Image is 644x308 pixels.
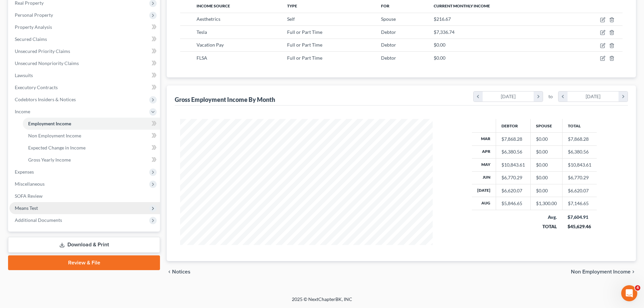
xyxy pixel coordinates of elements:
[562,133,597,145] td: $7,868.28
[562,171,597,184] td: $6,770.29
[381,16,396,22] span: Spouse
[536,200,557,207] div: $1,300.00
[175,96,275,104] div: Gross Employment Income By Month
[472,184,496,197] th: [DATE]
[9,69,160,81] a: Lawsuits
[9,81,160,94] a: Executory Contracts
[562,145,597,158] td: $6,380.56
[558,91,568,102] i: chevron_left
[501,162,525,168] div: $10,843.61
[197,29,207,35] span: Tesla
[197,16,220,22] span: Aesthetrics
[381,55,396,61] span: Debtor
[8,237,160,253] a: Download & Print
[15,181,45,187] span: Miscellaneous
[501,136,525,142] div: $7,868.28
[9,190,160,202] a: SOFA Review
[381,29,396,35] span: Debtor
[381,3,389,8] span: For
[9,33,160,45] a: Secured Claims
[15,72,33,78] span: Lawsuits
[501,174,525,181] div: $6,770.29
[568,214,591,221] div: $7,604.91
[197,3,230,8] span: Income Source
[15,12,53,18] span: Personal Property
[28,145,86,150] span: Expected Change in Income
[434,29,454,35] span: $7,336.74
[23,130,160,142] a: Non Employment Income
[472,145,496,158] th: Apr
[9,45,160,57] a: Unsecured Priority Claims
[28,133,81,138] span: Non Employment Income
[571,269,636,274] button: Non Employment Income chevron_right
[562,119,597,132] th: Total
[568,223,591,230] div: $45,629.46
[9,57,160,69] a: Unsecured Nonpriority Claims
[434,16,451,22] span: $216.67
[536,162,557,168] div: $0.00
[562,197,597,210] td: $7,146.65
[496,119,530,132] th: Debtor
[621,285,637,301] iframe: Intercom live chat
[474,91,483,102] i: chevron_left
[15,205,38,211] span: Means Test
[287,16,295,22] span: Self
[501,187,525,194] div: $6,620.07
[536,187,557,194] div: $0.00
[434,55,445,61] span: $0.00
[562,159,597,171] td: $10,843.61
[15,109,30,114] span: Income
[536,223,557,230] div: TOTAL
[287,55,322,61] span: Full or Part Time
[548,93,553,100] span: to
[15,48,70,54] span: Unsecured Priority Claims
[530,119,562,132] th: Spouse
[571,269,631,274] span: Non Employment Income
[472,171,496,184] th: Jun
[472,133,496,145] th: Mar
[536,148,557,155] div: $0.00
[23,142,160,154] a: Expected Change in Income
[619,91,628,102] i: chevron_right
[9,21,160,33] a: Property Analysis
[172,269,191,274] span: Notices
[15,193,43,199] span: SOFA Review
[562,184,597,197] td: $6,620.07
[501,148,525,155] div: $6,380.56
[568,91,619,102] div: [DATE]
[28,121,71,126] span: Employment Income
[167,269,191,274] button: chevron_left Notices
[472,197,496,210] th: Aug
[534,91,543,102] i: chevron_right
[287,42,322,48] span: Full or Part Time
[287,29,322,35] span: Full or Part Time
[483,91,534,102] div: [DATE]
[434,42,445,48] span: $0.00
[635,285,640,291] span: 4
[15,36,47,42] span: Secured Claims
[15,24,52,30] span: Property Analysis
[381,42,396,48] span: Debtor
[23,118,160,130] a: Employment Income
[15,169,34,175] span: Expenses
[131,296,513,308] div: 2025 © NextChapterBK, INC
[15,97,76,102] span: Codebtors Insiders & Notices
[472,159,496,171] th: May
[8,255,160,270] a: Review & File
[167,269,172,274] i: chevron_left
[15,217,62,223] span: Additional Documents
[197,55,207,61] span: FLSA
[536,136,557,142] div: $0.00
[197,42,224,48] span: Vacation Pay
[631,269,636,274] i: chevron_right
[15,84,58,90] span: Executory Contracts
[23,154,160,166] a: Gross Yearly Income
[501,200,525,207] div: $5,846.65
[536,214,557,221] div: Avg.
[15,60,79,66] span: Unsecured Nonpriority Claims
[536,174,557,181] div: $0.00
[434,3,490,8] span: Current Monthly Income
[287,3,297,8] span: Type
[28,157,71,163] span: Gross Yearly Income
